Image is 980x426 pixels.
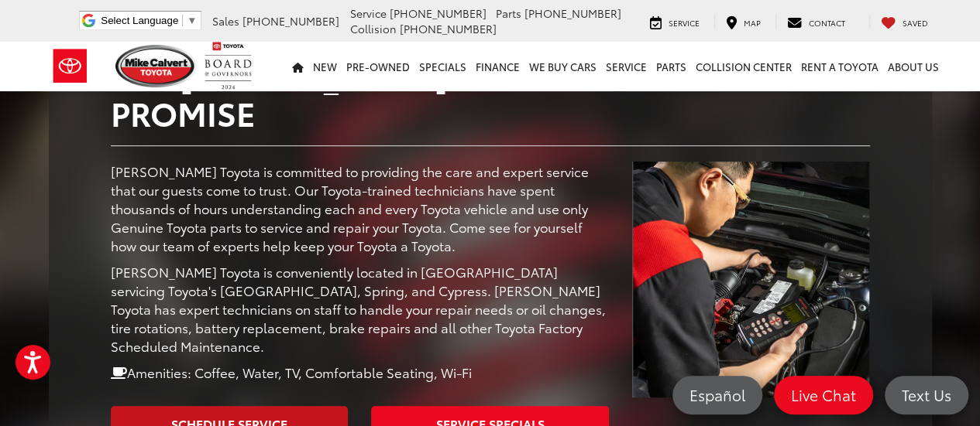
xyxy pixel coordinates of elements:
[885,376,968,414] a: Text Us
[242,13,339,29] span: [PHONE_NUMBER]
[471,42,524,91] a: Finance
[883,42,944,91] a: About Us
[638,14,711,29] a: Service
[400,21,497,36] span: [PHONE_NUMBER]
[903,17,928,29] span: Saved
[115,45,198,87] img: Mike Calvert Toyota
[524,42,601,91] a: WE BUY CARS
[524,5,621,21] span: [PHONE_NUMBER]
[672,376,762,414] a: Español
[601,42,652,91] a: Service
[350,5,387,21] span: Service
[101,15,197,26] a: Select Language​
[350,21,397,36] span: Collision
[308,42,342,91] a: New
[714,14,772,29] a: Map
[691,42,796,91] a: Collision Center
[682,385,753,404] span: Español
[774,376,873,414] a: Live Chat
[652,42,691,91] a: Parts
[287,42,308,91] a: Home
[111,363,609,381] p: Amenities: Coffee, Water, TV, Comfortable Seating, Wi-Fi
[809,17,845,29] span: Contact
[796,42,883,91] a: Rent a Toyota
[342,42,414,91] a: Pre-Owned
[869,14,940,29] a: My Saved Vehicles
[182,15,183,26] span: ​
[669,17,700,29] span: Service
[41,41,99,91] img: Toyota
[894,385,959,404] span: Text Us
[390,5,487,21] span: [PHONE_NUMBER]
[632,162,870,397] img: Service Center | Mike Calvert Toyota in Houston TX
[212,13,239,29] span: Sales
[496,5,521,21] span: Parts
[111,162,609,254] p: [PERSON_NAME] Toyota is committed to providing the care and expert service that our guests come t...
[414,42,471,91] a: Specials
[101,15,178,26] span: Select Language
[111,262,609,355] p: [PERSON_NAME] Toyota is conveniently located in [GEOGRAPHIC_DATA] servicing Toyota's [GEOGRAPHIC_...
[783,385,864,404] span: Live Chat
[775,14,857,29] a: Contact
[744,17,761,29] span: Map
[187,15,197,26] span: ▼
[111,58,870,129] h2: The [PERSON_NAME] Toyota Service Center Promise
